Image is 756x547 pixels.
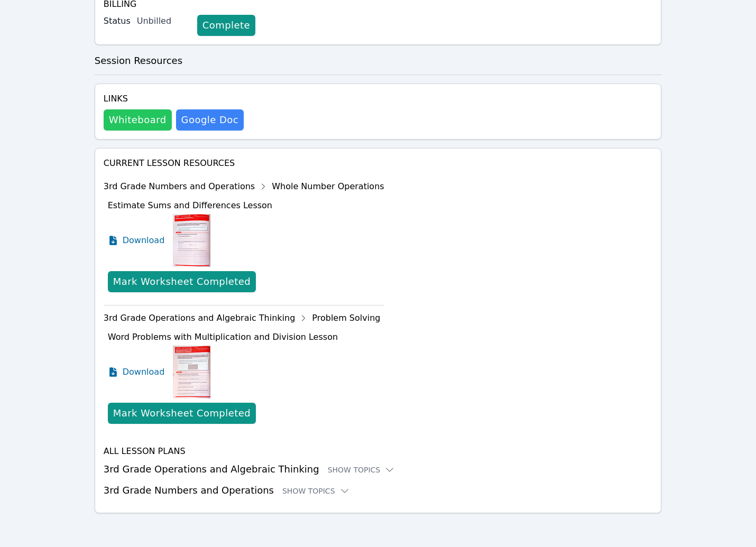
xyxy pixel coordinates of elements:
div: 3rd Grade Numbers and Operations Whole Number Operations [104,178,384,195]
button: Whiteboard [104,109,172,131]
span: Word Problems with Multiplication and Division Lesson [108,332,338,342]
button: Show Topics [328,465,395,475]
h3: 3rd Grade Operations and Algebraic Thinking [104,462,653,477]
a: Download [108,214,165,267]
h3: 3rd Grade Numbers and Operations [104,483,653,498]
a: Complete [197,15,255,36]
span: Download [123,366,165,378]
h4: Links [104,92,244,105]
h3: Session Resources [95,53,662,68]
div: Mark Worksheet Completed [113,274,251,289]
div: Unbilled [137,15,189,27]
span: Estimate Sums and Differences Lesson [108,200,272,210]
label: Status [104,15,131,27]
img: Word Problems with Multiplication and Division Lesson [173,346,210,398]
h4: All Lesson Plans [104,445,653,458]
button: Mark Worksheet Completed [108,271,256,292]
a: Download [108,346,165,398]
img: Estimate Sums and Differences Lesson [173,214,210,267]
h4: Current Lesson Resources [104,157,653,170]
span: Download [123,234,165,247]
div: 3rd Grade Operations and Algebraic Thinking Problem Solving [104,310,384,327]
div: Mark Worksheet Completed [113,406,251,421]
a: Google Doc [176,109,244,131]
button: Mark Worksheet Completed [108,403,256,424]
button: Show Topics [282,486,350,496]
